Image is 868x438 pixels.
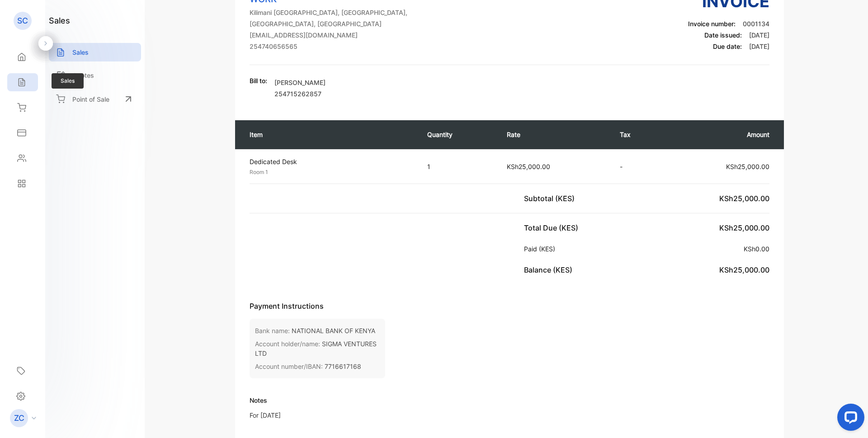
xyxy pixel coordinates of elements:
[325,363,361,370] span: 7716617168
[255,340,320,348] span: Account holder/name:
[255,340,377,357] span: SIGMA VENTURES LTD
[704,31,742,39] span: Date issued:
[524,244,559,254] p: Paid (KES)
[274,89,325,99] p: 254715262857
[688,20,736,28] span: Invoice number:
[749,42,769,50] span: [DATE]
[250,76,267,85] p: Bill to:
[250,396,281,405] p: Notes
[250,42,423,51] p: 254740656565
[524,193,578,204] p: Subtotal (KES)
[250,301,769,311] p: Payment Instructions
[250,8,423,17] p: Kilimani [GEOGRAPHIC_DATA], [GEOGRAPHIC_DATA],
[250,410,281,420] p: For [DATE]
[72,71,94,80] p: Quotes
[72,94,109,104] p: Point of Sale
[49,43,141,61] a: Sales
[744,245,769,253] span: KSh0.00
[719,265,769,274] span: KSh25,000.00
[49,89,141,109] a: Point of Sale
[726,163,769,170] span: KSh25,000.00
[49,14,70,27] h1: sales
[620,162,655,171] p: -
[250,19,423,28] p: [GEOGRAPHIC_DATA], [GEOGRAPHIC_DATA]
[72,47,89,57] p: Sales
[255,363,323,370] span: Account number/IBAN:
[427,130,489,139] p: Quantity
[250,130,409,139] p: Item
[427,162,489,171] p: 1
[749,31,769,39] span: [DATE]
[250,30,423,40] p: [EMAIL_ADDRESS][DOMAIN_NAME]
[507,163,550,170] span: KSh25,000.00
[250,157,411,166] p: Dedicated Desk
[620,130,655,139] p: Tax
[713,42,742,50] span: Due date:
[17,15,28,27] p: SC
[49,66,141,85] a: Quotes
[719,194,769,203] span: KSh25,000.00
[524,222,582,233] p: Total Due (KES)
[292,327,375,334] span: NATIONAL BANK OF KENYA
[255,327,290,334] span: Bank name:
[673,130,769,139] p: Amount
[52,73,84,89] span: Sales
[507,130,602,139] p: Rate
[524,264,576,275] p: Balance (KES)
[830,400,868,438] iframe: LiveChat chat widget
[743,20,769,28] span: 0001134
[250,168,411,176] p: Room 1
[719,223,769,232] span: KSh25,000.00
[274,78,325,87] p: [PERSON_NAME]
[14,412,24,424] p: ZC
